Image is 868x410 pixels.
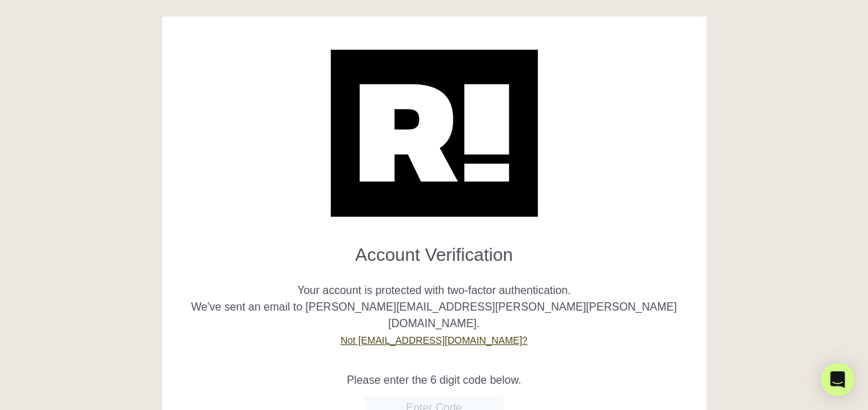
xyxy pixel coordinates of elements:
[340,335,528,346] a: Not [EMAIL_ADDRESS][DOMAIN_NAME]?
[821,363,854,396] div: Open Intercom Messenger
[331,50,538,217] img: Retention.com
[173,266,696,349] p: Your account is protected with two-factor authentication. We've sent an email to [PERSON_NAME][EM...
[173,233,696,266] h1: Account Verification
[173,372,696,389] p: Please enter the 6 digit code below.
